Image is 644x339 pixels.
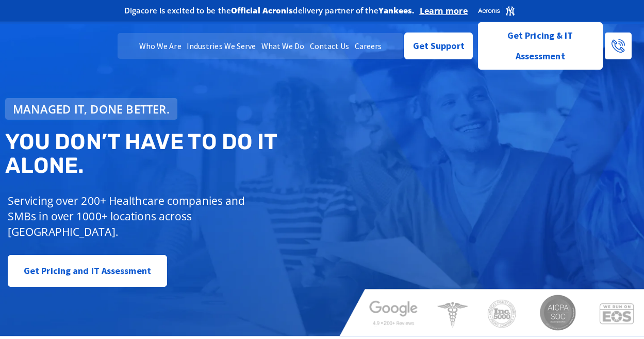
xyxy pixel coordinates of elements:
[404,33,473,59] a: Get Support
[5,130,329,177] h2: You don’t have to do IT alone.
[8,255,167,287] a: Get Pricing and IT Assessment
[118,33,403,59] nav: Menu
[477,5,515,17] img: Acronis
[124,7,415,14] h2: Digacore is excited to be the delivery partner of the
[478,22,603,70] a: Get Pricing & IT Assessment
[231,5,293,15] b: Official Acronis
[259,33,307,59] a: What We Do
[420,6,468,16] a: Learn more
[184,33,259,59] a: Industries We Serve
[413,36,465,56] span: Get Support
[352,33,385,59] a: Careers
[5,98,177,120] a: Managed IT, done better.
[378,5,415,15] b: Yankees.
[137,33,184,59] a: Who We Are
[8,193,271,239] p: Servicing over 200+ Healthcare companies and SMBs in over 1000+ locations across [GEOGRAPHIC_DATA].
[13,103,170,115] span: Managed IT, done better.
[486,25,595,67] span: Get Pricing & IT Assessment
[24,261,151,281] span: Get Pricing and IT Assessment
[15,33,74,58] img: DigaCore Technology Consulting
[307,33,352,59] a: Contact Us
